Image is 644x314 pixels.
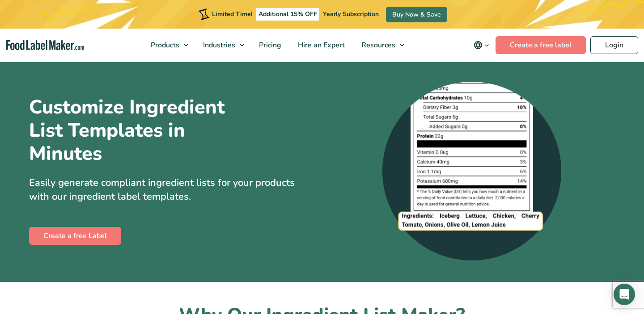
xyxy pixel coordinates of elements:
span: Industries [200,40,236,50]
a: Industries [195,29,249,62]
h1: Customize Ingredient List Templates in Minutes [29,96,262,165]
p: Easily generate compliant ingredient lists for your products with our ingredient label templates. [29,176,315,204]
span: Additional 15% OFF [256,8,319,21]
img: A zoomed-in screenshot of an ingredient list at the bottom of a nutrition label. [382,82,561,260]
a: Pricing [251,29,288,62]
a: Create a free Label [29,227,121,245]
a: Login [590,36,638,54]
span: Products [148,40,180,50]
span: Resources [359,40,396,50]
div: Open Intercom Messenger [614,284,635,305]
a: Resources [353,29,409,62]
a: Hire an Expert [290,29,351,62]
a: Buy Now & Save [386,7,447,22]
span: Yearly Subscription [323,10,379,18]
a: Products [143,29,193,62]
a: Create a free label [496,36,586,54]
span: Hire an Expert [295,40,346,50]
span: Pricing [256,40,282,50]
span: Limited Time! [212,10,252,18]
